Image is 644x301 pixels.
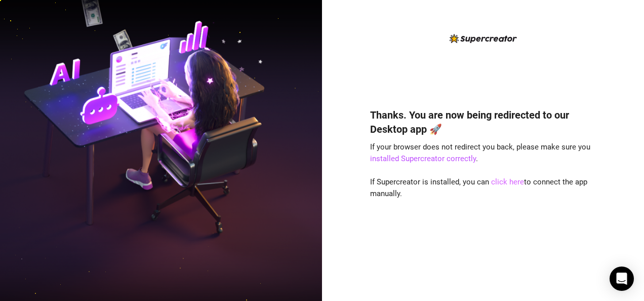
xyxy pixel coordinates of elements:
img: logo-BBDzfeDw.svg [450,34,517,43]
a: installed Supercreator correctly [370,154,476,163]
h4: Thanks. You are now being redirected to our Desktop app 🚀 [370,108,596,136]
span: If your browser does not redirect you back, please make sure you . [370,142,590,164]
span: If Supercreator is installed, you can to connect the app manually. [370,177,587,199]
div: Open Intercom Messenger [610,267,634,291]
a: click here [491,177,524,186]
